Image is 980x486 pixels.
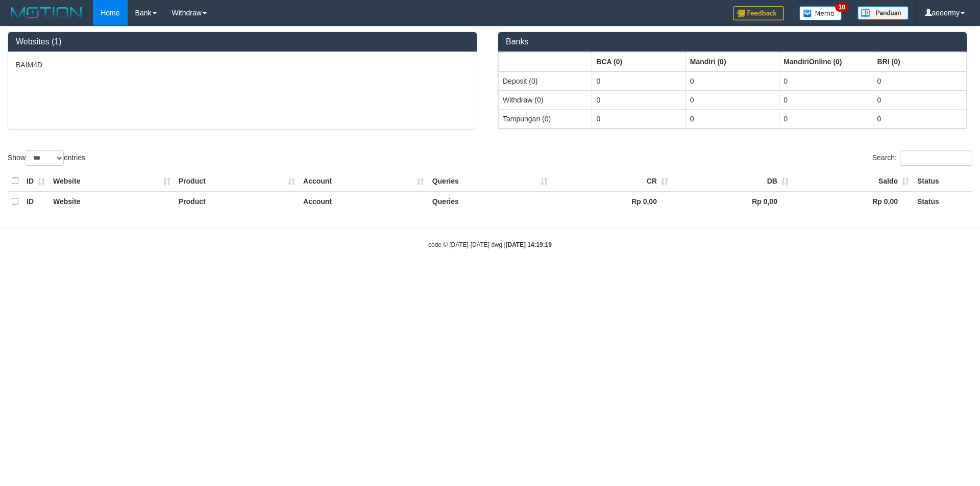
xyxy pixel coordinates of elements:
[506,241,552,248] strong: [DATE] 14:19:19
[49,171,175,191] th: Website
[913,191,972,211] th: Status
[873,109,966,128] td: 0
[873,71,966,91] td: 0
[900,150,972,166] input: Search:
[552,171,672,191] th: CR
[857,6,909,20] img: panduan.png
[793,171,913,191] th: Saldo
[175,171,299,191] th: Product
[873,52,966,71] th: Group: activate to sort column ascending
[428,241,552,248] small: code © [DATE]-[DATE] dwg |
[872,150,972,166] label: Search:
[913,171,972,191] th: Status
[685,109,779,128] td: 0
[499,71,592,91] td: Deposit (0)
[175,191,299,211] th: Product
[506,37,959,46] h3: Banks
[733,6,784,20] img: Feedback.jpg
[779,109,873,128] td: 0
[873,90,966,109] td: 0
[428,171,552,191] th: Queries
[793,191,913,211] th: Rp 0,00
[685,90,779,109] td: 0
[499,52,592,71] th: Group: activate to sort column ascending
[672,191,793,211] th: Rp 0,00
[592,52,685,71] th: Group: activate to sort column ascending
[8,5,85,20] img: MOTION_logo.png
[299,191,428,211] th: Account
[299,171,428,191] th: Account
[499,109,592,128] td: Tampungan (0)
[22,171,49,191] th: ID
[685,52,779,71] th: Group: activate to sort column ascending
[16,60,469,70] p: BAIM4D
[835,3,849,12] span: 10
[428,191,552,211] th: Queries
[26,150,64,166] select: Showentries
[592,109,685,128] td: 0
[8,150,85,166] label: Show entries
[779,71,873,91] td: 0
[672,171,793,191] th: DB
[779,90,873,109] td: 0
[22,191,49,211] th: ID
[779,52,873,71] th: Group: activate to sort column ascending
[592,90,685,109] td: 0
[552,191,672,211] th: Rp 0,00
[16,37,469,46] h3: Websites (1)
[799,6,842,20] img: Button%20Memo.svg
[685,71,779,91] td: 0
[499,90,592,109] td: Withdraw (0)
[592,71,685,91] td: 0
[49,191,175,211] th: Website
